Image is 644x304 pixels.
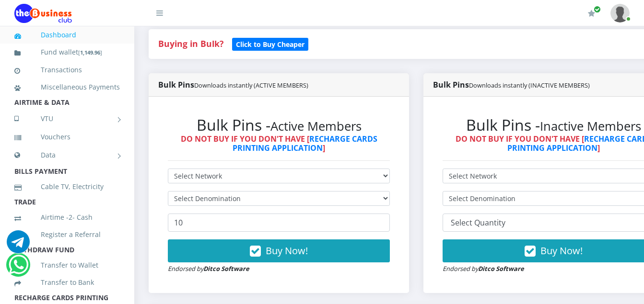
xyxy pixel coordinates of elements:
[78,49,102,56] small: [ ]
[158,79,308,90] strong: Bulk Pins
[14,224,120,246] a: Register a Referral
[14,206,120,228] a: Airtime -2- Cash
[9,260,28,276] a: Chat for support
[181,134,377,153] strong: DO NOT BUY IF YOU DON'T HAVE [ ]
[14,143,120,167] a: Data
[469,81,590,90] small: Downloads instantly (INACTIVE MEMBERS)
[236,40,304,49] b: Click to Buy Cheaper
[433,79,590,90] strong: Bulk Pins
[270,118,362,135] small: Active Members
[14,271,120,293] a: Transfer to Bank
[594,6,601,13] span: Renew/Upgrade Subscription
[588,10,595,17] i: Renew/Upgrade Subscription
[540,244,583,257] span: Buy Now!
[203,264,249,273] strong: Ditco Software
[14,59,120,81] a: Transactions
[478,264,524,273] strong: Ditco Software
[80,49,100,56] b: 1,149.96
[266,244,308,257] span: Buy Now!
[168,116,390,134] h2: Bulk Pins -
[232,38,308,49] a: Click to Buy Cheaper
[610,4,630,23] img: User
[14,24,120,46] a: Dashboard
[194,81,308,90] small: Downloads instantly (ACTIVE MEMBERS)
[7,237,30,253] a: Chat for support
[14,254,120,276] a: Transfer to Wallet
[168,239,390,262] button: Buy Now!
[14,76,120,98] a: Miscellaneous Payments
[14,41,120,64] a: Fund wallet[1,149.96]
[14,107,120,131] a: VTU
[14,4,72,23] img: Logo
[233,134,377,153] a: RECHARGE CARDS PRINTING APPLICATION
[443,264,524,273] small: Endorsed by
[168,264,249,273] small: Endorsed by
[168,214,390,232] input: Enter Quantity
[540,118,641,135] small: Inactive Members
[158,38,223,49] strong: Buying in Bulk?
[14,176,120,198] a: Cable TV, Electricity
[14,126,120,148] a: Vouchers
